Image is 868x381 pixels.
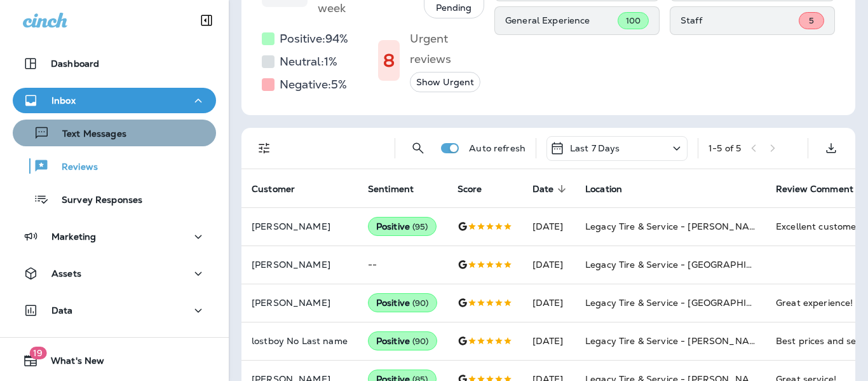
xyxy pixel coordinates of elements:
[626,15,641,26] span: 100
[458,183,499,195] span: Score
[681,15,799,25] p: Staff
[13,348,216,373] button: 19What's New
[368,217,437,236] div: Positive
[532,184,554,195] span: Date
[49,162,98,174] p: Reviews
[51,305,73,315] p: Data
[585,183,639,195] span: Location
[469,143,526,153] p: Auto refresh
[358,246,447,284] td: --
[368,184,414,195] span: Sentiment
[458,184,482,195] span: Score
[252,184,295,195] span: Customer
[252,298,348,308] p: [PERSON_NAME]
[13,153,216,179] button: Reviews
[412,221,428,232] span: ( 95 )
[252,221,348,232] p: [PERSON_NAME]
[50,128,126,141] p: Text Messages
[522,284,576,322] td: [DATE]
[410,72,480,93] button: Show Urgent
[368,331,437,350] div: Positive
[368,293,437,312] div: Positive
[51,232,96,242] p: Marketing
[252,183,311,195] span: Customer
[49,195,142,207] p: Survey Responses
[51,59,99,69] p: Dashboard
[189,8,224,33] button: Collapse Sidebar
[51,268,81,279] p: Assets
[709,143,741,153] div: 1 - 5 of 5
[522,207,576,246] td: [DATE]
[280,52,337,72] h5: Neutral: 1 %
[818,135,844,161] button: Export as CSV
[412,298,429,308] span: ( 90 )
[252,336,348,346] p: lostboy No Last name
[29,347,46,359] span: 19
[368,183,430,195] span: Sentiment
[13,88,216,113] button: Inbox
[776,184,853,195] span: Review Comment
[532,183,571,195] span: Date
[410,29,484,69] h5: Urgent reviews
[38,356,104,371] span: What's New
[522,322,576,360] td: [DATE]
[505,15,618,25] p: General Experience
[13,261,216,286] button: Assets
[405,135,431,161] button: Search Reviews
[13,224,216,249] button: Marketing
[522,246,576,284] td: [DATE]
[13,51,216,76] button: Dashboard
[280,29,348,49] h5: Positive: 94 %
[570,143,620,153] p: Last 7 Days
[585,184,622,195] span: Location
[383,50,395,71] h1: 8
[51,95,76,106] p: Inbox
[809,15,814,26] span: 5
[13,120,216,146] button: Text Messages
[13,298,216,323] button: Data
[252,135,277,161] button: Filters
[280,74,347,95] h5: Negative: 5 %
[13,186,216,212] button: Survey Responses
[412,336,429,347] span: ( 90 )
[252,260,348,270] p: [PERSON_NAME]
